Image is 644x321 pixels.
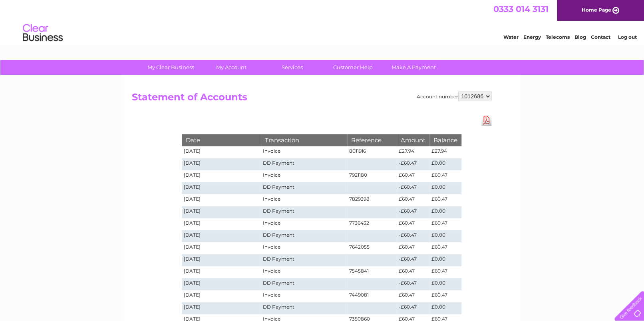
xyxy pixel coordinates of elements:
td: DD Payment [261,206,347,218]
td: [DATE] [182,158,261,170]
td: £60.47 [429,242,461,254]
a: My Clear Business [138,60,204,75]
td: [DATE] [182,302,261,314]
td: -£60.47 [397,254,429,266]
div: Clear Business is a trading name of Verastar Limited (registered in [GEOGRAPHIC_DATA] No. 3667643... [134,4,511,39]
td: [DATE] [182,290,261,302]
td: £60.47 [429,170,461,182]
td: Invoice [261,266,347,278]
td: 7642055 [347,242,397,254]
td: DD Payment [261,278,347,290]
td: [DATE] [182,170,261,182]
td: £0.00 [429,158,461,170]
td: [DATE] [182,266,261,278]
td: £60.47 [429,194,461,206]
img: logo.png [22,21,63,45]
td: 7736432 [347,218,397,230]
th: Amount [397,134,429,146]
td: Invoice [261,290,347,302]
td: £0.00 [429,230,461,242]
td: [DATE] [182,194,261,206]
td: -£60.47 [397,302,429,314]
td: [DATE] [182,146,261,158]
td: 7449081 [347,290,397,302]
td: £0.00 [429,254,461,266]
td: 7545841 [347,266,397,278]
td: Invoice [261,218,347,230]
td: [DATE] [182,230,261,242]
td: -£60.47 [397,158,429,170]
td: £0.00 [429,182,461,194]
td: £27.94 [429,146,461,158]
th: Transaction [261,134,347,146]
td: Invoice [261,170,347,182]
td: £60.47 [429,266,461,278]
a: My Account [199,60,264,75]
a: Services [259,60,325,75]
td: £27.94 [397,146,429,158]
th: Date [182,134,261,146]
td: £60.47 [397,242,429,254]
td: DD Payment [261,158,347,170]
div: Account number [417,92,491,101]
td: Invoice [261,194,347,206]
a: Download Pdf [481,114,491,126]
a: Log out [618,34,636,40]
td: [DATE] [182,242,261,254]
td: £0.00 [429,278,461,290]
td: [DATE] [182,206,261,218]
th: Balance [429,134,461,146]
a: Blog [574,34,586,40]
td: 8011916 [347,146,397,158]
td: [DATE] [182,254,261,266]
td: £0.00 [429,302,461,314]
td: DD Payment [261,182,347,194]
td: DD Payment [261,230,347,242]
a: Contact [591,34,610,40]
td: -£60.47 [397,278,429,290]
a: Customer Help [320,60,386,75]
td: £0.00 [429,206,461,218]
td: Invoice [261,242,347,254]
td: £60.47 [397,218,429,230]
th: Reference [347,134,397,146]
td: 7829398 [347,194,397,206]
td: [DATE] [182,278,261,290]
a: Energy [523,34,541,40]
td: DD Payment [261,302,347,314]
td: Invoice [261,146,347,158]
td: -£60.47 [397,182,429,194]
a: Telecoms [546,34,570,40]
td: [DATE] [182,218,261,230]
a: Make A Payment [381,60,447,75]
a: 0333 014 3131 [493,4,549,14]
a: Water [503,34,519,40]
td: £60.47 [429,218,461,230]
td: 7921180 [347,170,397,182]
td: £60.47 [397,194,429,206]
h2: Statement of Accounts [132,92,491,107]
td: £60.47 [397,266,429,278]
td: -£60.47 [397,206,429,218]
td: DD Payment [261,254,347,266]
td: £60.47 [397,290,429,302]
td: -£60.47 [397,230,429,242]
td: £60.47 [397,170,429,182]
td: £60.47 [429,290,461,302]
td: [DATE] [182,182,261,194]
